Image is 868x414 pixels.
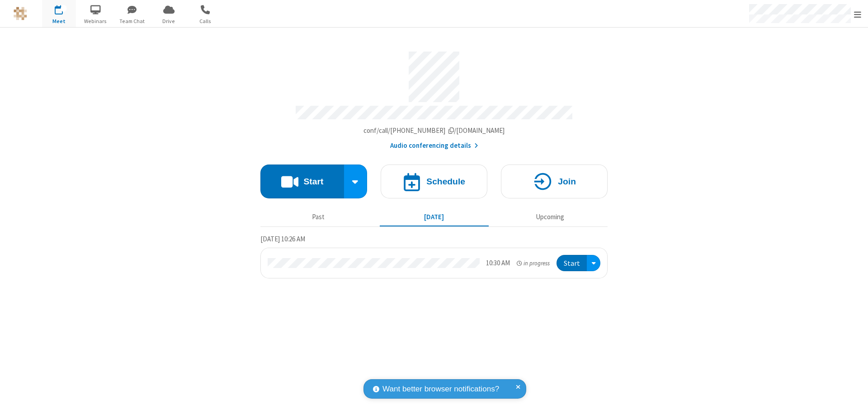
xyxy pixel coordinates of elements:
[260,234,608,279] section: Today's Meetings
[189,17,222,25] span: Calls
[260,235,305,243] span: [DATE] 10:26 AM
[152,17,186,25] span: Drive
[115,17,149,25] span: Team Chat
[495,208,604,226] button: Upcoming
[517,259,550,268] em: in progress
[260,165,344,198] button: Start
[426,177,465,186] h4: Schedule
[390,141,478,151] button: Audio conferencing details
[79,17,113,25] span: Webinars
[344,165,368,198] div: Start conference options
[558,177,576,186] h4: Join
[264,208,373,226] button: Past
[380,208,489,226] button: [DATE]
[557,255,587,272] button: Start
[42,17,76,25] span: Meet
[363,126,505,135] span: Copy my meeting room link
[587,255,600,272] div: Open menu
[501,165,608,198] button: Join
[61,5,67,12] div: 1
[363,126,505,136] button: Copy my meeting room linkCopy my meeting room link
[486,258,510,268] div: 10:30 AM
[260,45,608,151] section: Account details
[845,390,861,408] iframe: Chat
[381,165,487,198] button: Schedule
[14,7,27,20] img: QA Selenium DO NOT DELETE OR CHANGE
[303,177,323,186] h4: Start
[382,383,499,395] span: Want better browser notifications?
